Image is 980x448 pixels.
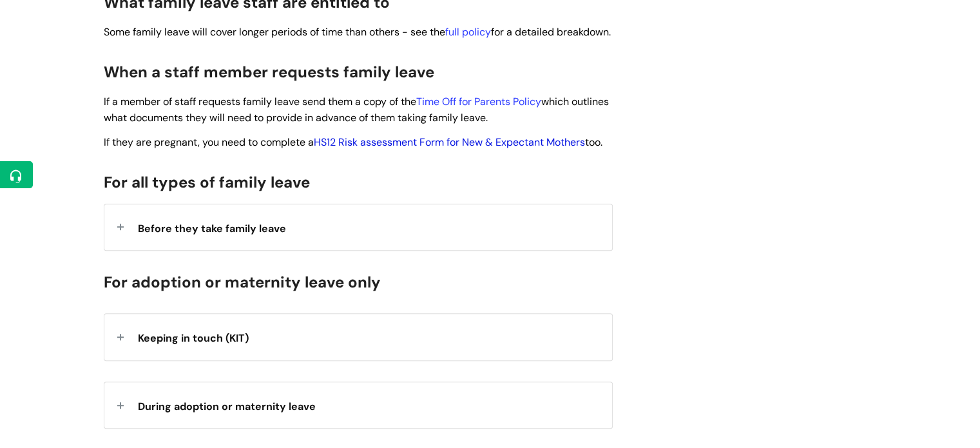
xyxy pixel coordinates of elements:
[138,331,249,345] span: Keeping in touch (KIT)
[314,135,585,149] a: HS12 Risk assessment Form for New & Expectant Mothers
[104,62,434,82] span: When a staff member requests family leave
[104,135,602,149] span: If they are pregnant, you need to complete a too.
[104,172,310,192] span: For all types of family leave
[138,400,316,413] span: During adoption or maternity leave
[104,95,609,124] span: If a member of staff requests family leave send them a copy of the which outlines what documents ...
[104,25,611,39] span: Some family leave will cover longer periods of time than others - see the for a detailed breakdown.
[104,272,381,292] span: For adoption or maternity leave only
[445,25,491,39] a: full policy
[416,95,541,108] a: Time Off for Parents Policy
[138,222,286,235] span: Before they take family leave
